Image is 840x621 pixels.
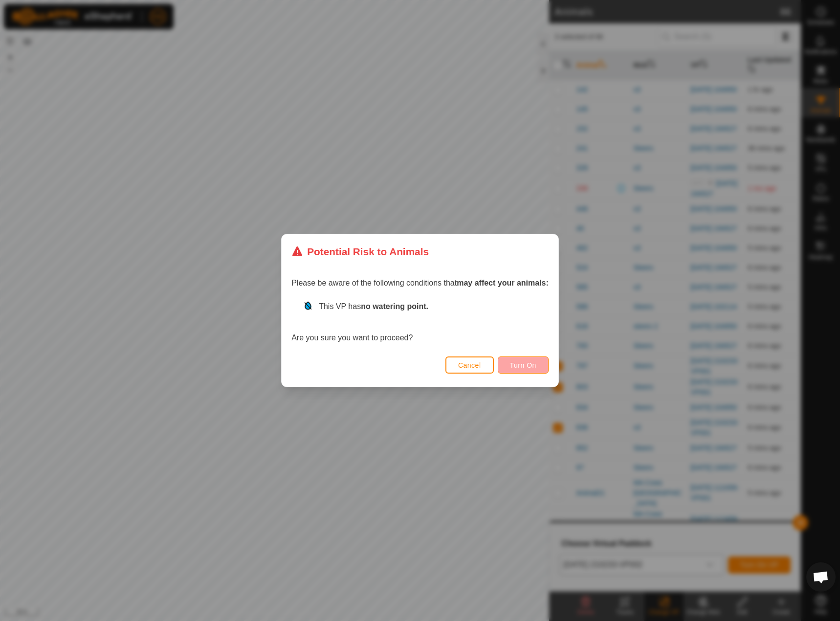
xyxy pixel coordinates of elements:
button: Turn On [498,356,549,374]
strong: may affect your animals: [457,279,549,287]
div: Open chat [806,562,836,592]
strong: no watering point. [361,302,428,310]
button: Cancel [445,356,494,374]
div: Potential Risk to Animals [291,244,429,259]
div: Are you sure you want to proceed? [291,301,549,344]
span: This VP has [319,302,428,310]
span: Please be aware of the following conditions that [291,279,549,287]
span: Cancel [458,361,481,369]
span: Turn On [510,361,536,369]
